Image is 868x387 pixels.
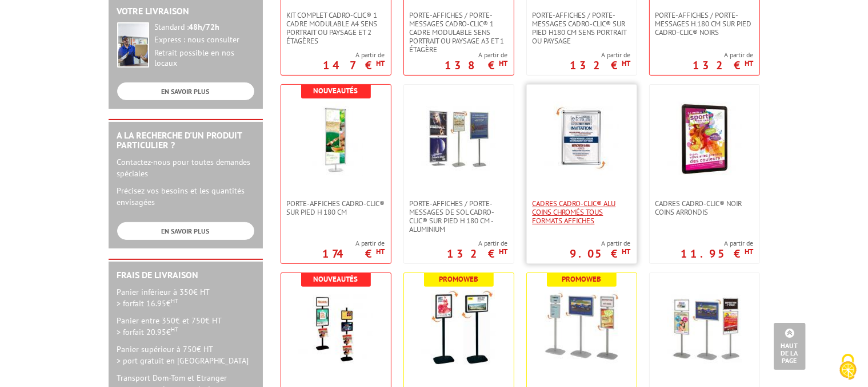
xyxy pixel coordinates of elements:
[422,102,496,176] img: Porte-affiches / Porte-messages de sol Cadro-Clic® sur pied H 180 cm - Aluminium
[117,131,254,151] h2: A la recherche d'un produit particulier ?
[117,298,179,309] span: > forfait 16.95€
[117,315,254,338] p: Panier entre 350€ et 750€ HT
[667,102,742,176] img: Cadres Cadro-Clic® Noir coins arrondis
[377,247,385,256] sup: HT
[570,50,631,60] span: A partir de
[323,250,385,257] p: 174 €
[189,22,220,32] strong: 48h/72h
[570,62,631,69] p: 132 €
[404,199,514,234] a: Porte-affiches / Porte-messages de sol Cadro-Clic® sur pied H 180 cm - Aluminium
[681,239,754,248] span: A partir de
[171,297,179,305] sup: HT
[404,11,514,54] a: Porte-affiches / Porte-messages Cadro-Clic® 1 cadre modulable sens portrait ou paysage A3 et 1 ét...
[323,50,385,60] span: A partir de
[667,290,742,365] img: Porte-affiches / Porte-messages Cadro-Clic® sur pied H 158 cm sens portrait ou paysage
[323,62,385,69] p: 147 €
[281,11,391,45] a: Kit complet cadro-Clic® 1 cadre modulable A4 sens portrait ou paysage et 2 étagères
[570,250,631,257] p: 9.05 €
[155,22,254,33] div: Standard :
[155,48,254,69] div: Retrait possible en nos locaux
[527,199,637,225] a: Cadres Cadro-Clic® Alu coins chromés tous formats affiches
[562,274,601,284] b: Promoweb
[171,325,179,333] sup: HT
[774,323,806,370] a: Haut de la page
[117,185,254,208] p: Précisez vos besoins et les quantités envisagées
[117,222,254,240] a: EN SAVOIR PLUS
[117,327,179,337] span: > forfait 20.95€
[377,58,385,68] sup: HT
[650,199,759,216] a: Cadres Cadro-Clic® Noir coins arrondis
[117,356,249,366] span: > port gratuit en [GEOGRAPHIC_DATA]
[745,247,754,256] sup: HT
[117,156,254,179] p: Contactez-nous pour toutes demandes spéciales
[655,11,754,37] span: Porte-affiches / Porte-messages H.180 cm SUR PIED CADRO-CLIC® NOIRS
[287,199,385,216] span: Porte-affiches Cadro-Clic® sur pied H 180 cm
[117,6,254,17] h2: Votre livraison
[655,199,754,216] span: Cadres Cadro-Clic® Noir coins arrondis
[117,270,254,281] h2: Frais de Livraison
[693,62,754,69] p: 132 €
[533,11,631,45] span: Porte-affiches / Porte-messages Cadro-Clic® sur pied H180 cm sens portrait ou paysage
[117,22,149,68] img: widget-livraison.jpg
[545,290,619,365] img: Porte-affiches / Porte-messages Cadro-Clic® sur pied H 133 ou 158 cm sens portrait ou paysage
[117,286,254,309] p: Panier inférieur à 350€ HT
[117,82,254,100] a: EN SAVOIR PLUS
[422,290,496,365] img: Porte-affiches / Porte-messages Black-Line® A3 H 133 ou 158 cm Cadro-Clic® noirs
[527,11,637,45] a: Porte-affiches / Porte-messages Cadro-Clic® sur pied H180 cm sens portrait ou paysage
[299,290,373,365] img: Porte-affiches / Porte-messages H.203 cm SUR PIED CADRO-CLIC® NOIRS
[834,353,862,381] img: Cookies (fenêtre modale)
[155,35,254,45] div: Express : nous consulter
[410,199,508,234] span: Porte-affiches / Porte-messages de sol Cadro-Clic® sur pied H 180 cm - Aluminium
[499,247,508,256] sup: HT
[410,11,508,54] span: Porte-affiches / Porte-messages Cadro-Clic® 1 cadre modulable sens portrait ou paysage A3 et 1 ét...
[281,199,391,216] a: Porte-affiches Cadro-Clic® sur pied H 180 cm
[570,239,631,248] span: A partir de
[287,11,385,45] span: Kit complet cadro-Clic® 1 cadre modulable A4 sens portrait ou paysage et 2 étagères
[323,239,385,248] span: A partir de
[622,247,631,256] sup: HT
[545,102,619,176] img: Cadres Cadro-Clic® Alu coins chromés tous formats affiches
[828,348,868,387] button: Cookies (fenêtre modale)
[745,58,754,68] sup: HT
[445,62,508,69] p: 138 €
[314,86,358,96] b: Nouveautés
[533,199,631,225] span: Cadres Cadro-Clic® Alu coins chromés tous formats affiches
[650,11,759,37] a: Porte-affiches / Porte-messages H.180 cm SUR PIED CADRO-CLIC® NOIRS
[693,50,754,60] span: A partir de
[439,274,478,284] b: Promoweb
[445,50,508,60] span: A partir de
[447,250,508,257] p: 132 €
[314,274,358,284] b: Nouveautés
[308,102,363,176] img: Porte-affiches Cadro-Clic® sur pied H 180 cm
[117,343,254,366] p: Panier supérieur à 750€ HT
[681,250,754,257] p: 11.95 €
[499,58,508,68] sup: HT
[447,239,508,248] span: A partir de
[622,58,631,68] sup: HT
